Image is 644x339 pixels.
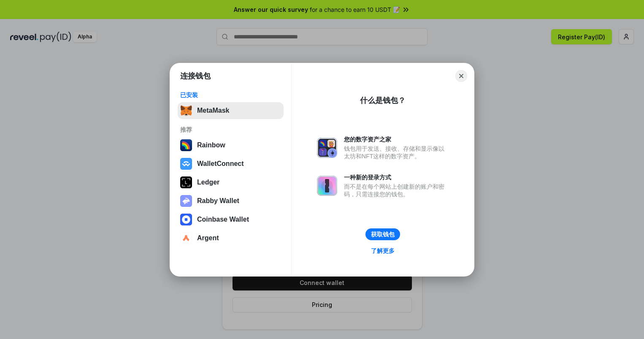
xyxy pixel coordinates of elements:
button: Rainbow [178,137,284,154]
div: Coinbase Wallet [197,216,249,223]
div: WalletConnect [197,160,244,168]
button: Close [455,70,467,82]
div: MetaMask [197,107,229,114]
button: WalletConnect [178,155,284,172]
div: 而不是在每个网站上创建新的账户和密码，只需连接您的钱包。 [344,183,449,198]
img: svg+xml,%3Csvg%20fill%3D%22none%22%20height%3D%2233%22%20viewBox%3D%220%200%2035%2033%22%20width%... [180,105,192,117]
div: 已安装 [180,91,281,99]
button: Ledger [178,174,284,191]
div: 推荐 [180,126,281,133]
img: svg+xml,%3Csvg%20xmlns%3D%22http%3A%2F%2Fwww.w3.org%2F2000%2Fsvg%22%20width%3D%2228%22%20height%3... [180,176,192,188]
div: 您的数字资产之家 [344,136,449,143]
img: svg+xml,%3Csvg%20width%3D%22120%22%20height%3D%22120%22%20viewBox%3D%220%200%20120%20120%22%20fil... [180,139,192,151]
div: Rainbow [197,141,225,149]
button: Argent [178,230,284,247]
h1: 连接钱包 [180,71,211,81]
img: svg+xml,%3Csvg%20xmlns%3D%22http%3A%2F%2Fwww.w3.org%2F2000%2Fsvg%22%20fill%3D%22none%22%20viewBox... [317,176,337,196]
img: svg+xml,%3Csvg%20xmlns%3D%22http%3A%2F%2Fwww.w3.org%2F2000%2Fsvg%22%20fill%3D%22none%22%20viewBox... [180,195,192,207]
img: svg+xml,%3Csvg%20width%3D%2228%22%20height%3D%2228%22%20viewBox%3D%220%200%2028%2028%22%20fill%3D... [180,214,192,225]
div: 了解更多 [371,247,395,255]
button: Coinbase Wallet [178,211,284,228]
button: Rabby Wallet [178,193,284,209]
a: 了解更多 [366,245,400,256]
button: MetaMask [178,102,284,119]
img: svg+xml,%3Csvg%20xmlns%3D%22http%3A%2F%2Fwww.w3.org%2F2000%2Fsvg%22%20fill%3D%22none%22%20viewBox... [317,138,337,158]
div: Ledger [197,179,219,186]
div: 获取钱包 [371,231,395,238]
div: Rabby Wallet [197,197,239,205]
div: Argent [197,234,219,242]
div: 一种新的登录方式 [344,174,449,181]
img: svg+xml,%3Csvg%20width%3D%2228%22%20height%3D%2228%22%20viewBox%3D%220%200%2028%2028%22%20fill%3D... [180,232,192,244]
div: 什么是钱包？ [360,95,406,106]
img: svg+xml,%3Csvg%20width%3D%2228%22%20height%3D%2228%22%20viewBox%3D%220%200%2028%2028%22%20fill%3D... [180,158,192,170]
button: 获取钱包 [365,228,400,240]
div: 钱包用于发送、接收、存储和显示像以太坊和NFT这样的数字资产。 [344,145,449,160]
